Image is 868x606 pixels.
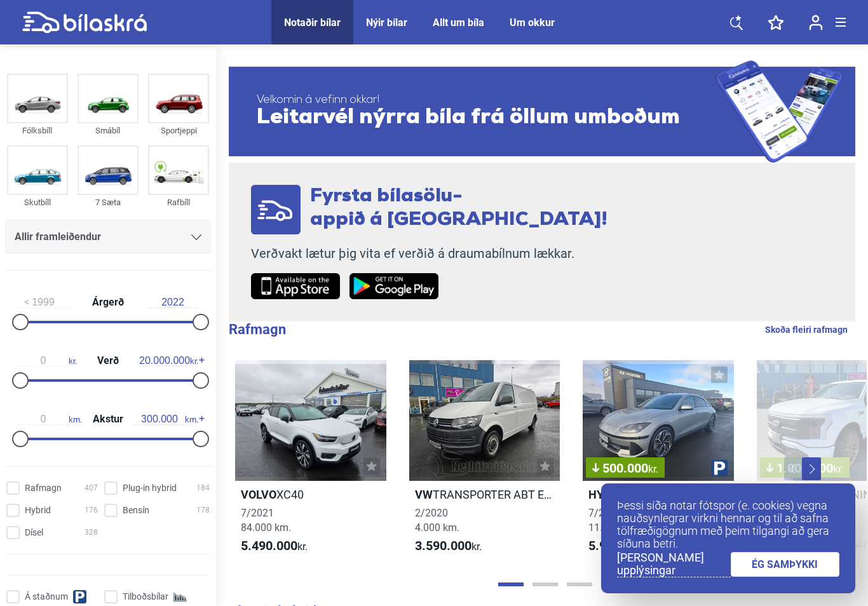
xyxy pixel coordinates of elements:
[123,481,177,495] span: Plug-in hybrid
[123,504,149,517] span: Bensín
[567,582,592,586] button: Page 3
[409,487,560,502] h2: TRANSPORTER ABT E- T6 L2H1
[532,582,558,586] button: Page 2
[415,488,433,501] b: VW
[433,17,484,29] a: Allt um bíla
[257,94,715,107] span: Velkomin á vefinn okkar!
[366,17,407,29] a: Nýir bílar
[415,538,471,553] b: 3.590.000
[241,507,291,534] span: 7/2021 84.000 km.
[592,462,658,475] span: 500.000
[78,195,139,210] div: 7 Sæta
[415,539,482,554] span: kr.
[766,462,843,475] span: 1.000.000
[7,195,68,210] div: Skutbíll
[588,539,655,554] span: kr.
[802,457,821,480] button: Next
[139,355,198,367] span: kr.
[251,246,607,262] p: Verðvakt lætur þig vita ef verðið á draumabílnum lækkar.
[731,552,840,577] a: ÉG SAMÞYKKI
[25,481,62,495] span: Rafmagn
[588,538,645,553] b: 5.990.000
[583,360,734,565] a: 500.000kr.HyundaiIONIQ6 STYLE 77KWH7/202311.000 km.5.990.000kr.6.490.000 kr.
[78,123,139,138] div: Smábíl
[25,590,68,603] span: Á staðnum
[241,488,276,501] b: Volvo
[415,507,459,534] span: 2/2020 4.000 km.
[284,17,341,29] a: Notaðir bílar
[235,360,386,565] a: VolvoXC407/202184.000 km.5.490.000kr.
[89,297,127,307] span: Árgerð
[85,481,98,495] span: 407
[196,481,210,495] span: 184
[235,487,386,502] h2: XC40
[765,321,848,338] a: Skoða fleiri rafmagn
[25,526,43,539] span: Dísel
[229,321,286,337] b: Rafmagn
[833,463,843,475] span: kr.
[241,538,297,553] b: 5.490.000
[148,195,209,210] div: Rafbíll
[310,187,607,230] span: Fyrsta bílasölu- appið á [GEOGRAPHIC_DATA]!
[85,504,98,517] span: 176
[85,526,98,539] span: 328
[588,507,639,534] span: 7/2023 11.000 km.
[18,355,77,367] span: kr.
[15,228,101,246] span: Allir framleiðendur
[510,17,555,29] a: Um okkur
[784,457,803,480] button: Previous
[148,123,209,138] div: Sportjeppi
[409,360,560,565] a: VWTRANSPORTER ABT E- T6 L2H12/20204.000 km.3.590.000kr.
[90,414,126,424] span: Akstur
[123,590,168,603] span: Tilboðsbílar
[196,504,210,517] span: 178
[18,414,82,425] span: km.
[257,107,715,130] span: Leitarvél nýrra bíla frá öllum umboðum
[617,499,839,550] p: Þessi síða notar fótspor (e. cookies) vegna nauðsynlegrar virkni hennar og til að safna tölfræðig...
[229,60,855,163] a: Velkomin á vefinn okkar!Leitarvél nýrra bíla frá öllum umboðum
[648,463,658,475] span: kr.
[498,582,524,586] button: Page 1
[25,504,51,517] span: Hybrid
[94,356,122,366] span: Verð
[583,487,734,502] h2: IONIQ6 STYLE 77KWH
[809,15,823,30] img: user-login.svg
[134,414,198,425] span: km.
[7,123,68,138] div: Fólksbíll
[617,551,731,577] a: [PERSON_NAME] upplýsingar
[588,488,637,501] b: Hyundai
[241,539,308,554] span: kr.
